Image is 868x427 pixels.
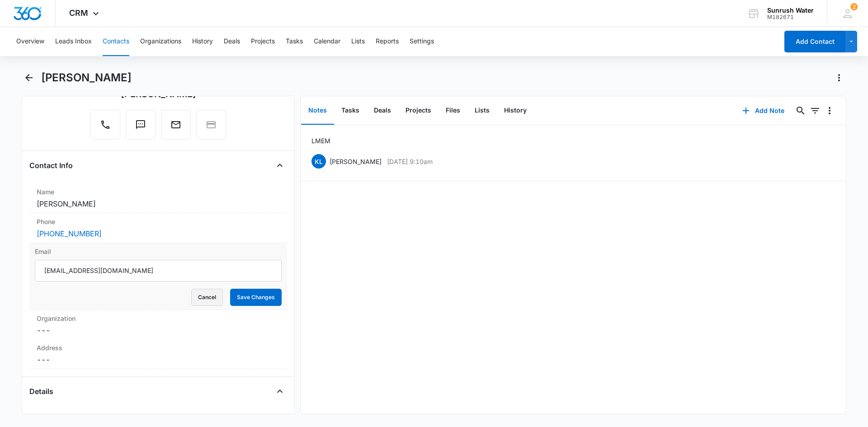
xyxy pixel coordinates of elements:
[140,27,181,56] button: Organizations
[37,228,102,239] a: [PHONE_NUMBER]
[29,339,287,369] div: Address---
[273,158,287,173] button: Close
[467,97,497,125] button: Lists
[230,289,282,306] button: Save Changes
[126,110,156,140] button: Text
[351,27,365,56] button: Lists
[37,217,280,226] label: Phone
[808,103,822,118] button: Filters
[286,27,303,56] button: Tasks
[161,110,191,140] button: Email
[29,386,53,397] h4: Details
[29,183,287,213] div: Name[PERSON_NAME]
[733,100,793,122] button: Add Note
[273,384,287,399] button: Close
[832,70,846,85] button: Actions
[767,7,814,14] div: account name
[387,157,433,166] p: [DATE] 9:10am
[161,124,191,131] a: Email
[90,110,120,140] button: Call
[314,27,340,56] button: Calendar
[90,124,120,131] a: Call
[29,160,73,171] h4: Contact Info
[793,103,808,118] button: Search...
[410,27,434,56] button: Settings
[37,325,280,336] dd: ---
[311,136,330,145] p: LM EM
[37,314,280,323] label: Organization
[35,260,282,282] input: Email
[29,213,287,243] div: Phone[PHONE_NUMBER]
[16,27,44,56] button: Overview
[367,97,398,125] button: Deals
[41,71,132,84] h1: [PERSON_NAME]
[497,97,534,125] button: History
[784,31,845,52] button: Add Contact
[822,103,837,118] button: Overflow Menu
[850,3,858,10] span: 2
[301,97,334,125] button: Notes
[37,354,280,365] dd: ---
[850,3,858,10] div: notifications count
[224,27,240,56] button: Deals
[439,97,467,125] button: Files
[29,310,287,339] div: Organization---
[376,27,399,56] button: Reports
[35,247,282,256] label: Email
[767,14,814,20] div: account id
[37,187,280,197] label: Name
[192,27,213,56] button: History
[22,70,36,85] button: Back
[251,27,275,56] button: Projects
[398,97,439,125] button: Projects
[55,27,92,56] button: Leads Inbox
[330,157,382,166] p: [PERSON_NAME]
[37,198,280,209] dd: [PERSON_NAME]
[126,124,156,131] a: Text
[69,8,88,18] span: CRM
[311,154,326,169] span: KL
[334,97,367,125] button: Tasks
[37,343,280,352] label: Address
[191,289,223,306] button: Cancel
[37,413,280,422] label: Lead Source
[103,27,129,56] button: Contacts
